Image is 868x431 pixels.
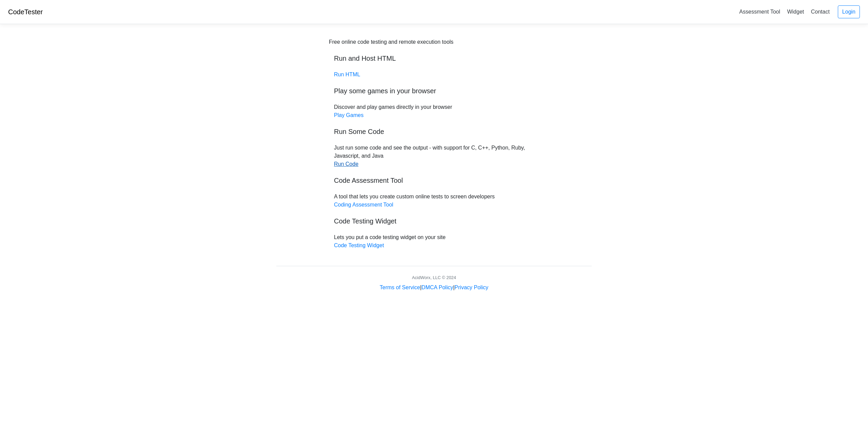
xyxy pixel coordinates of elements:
div: Discover and play games directly in your browser Just run some code and see the output - with sup... [329,38,539,250]
div: | | [380,283,488,292]
a: CodeTester [8,8,43,16]
a: Widget [784,6,807,17]
a: Code Testing Widget [334,242,384,248]
a: Login [838,5,860,18]
a: Play Games [334,112,363,118]
div: AcidWorx, LLC © 2024 [412,274,456,281]
h5: Code Assessment Tool [334,176,534,184]
a: Assessment Tool [736,6,783,17]
a: DMCA Policy [421,285,453,290]
h5: Run and Host HTML [334,54,534,62]
a: Coding Assessment Tool [334,202,393,208]
div: Free online code testing and remote execution tools [329,38,453,46]
h5: Play some games in your browser [334,87,534,95]
h5: Code Testing Widget [334,217,534,225]
a: Run Code [334,161,358,167]
h5: Run Some Code [334,128,534,136]
a: Privacy Policy [455,285,489,290]
a: Contact [808,6,832,17]
a: Run HTML [334,72,360,77]
a: Terms of Service [380,285,420,290]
